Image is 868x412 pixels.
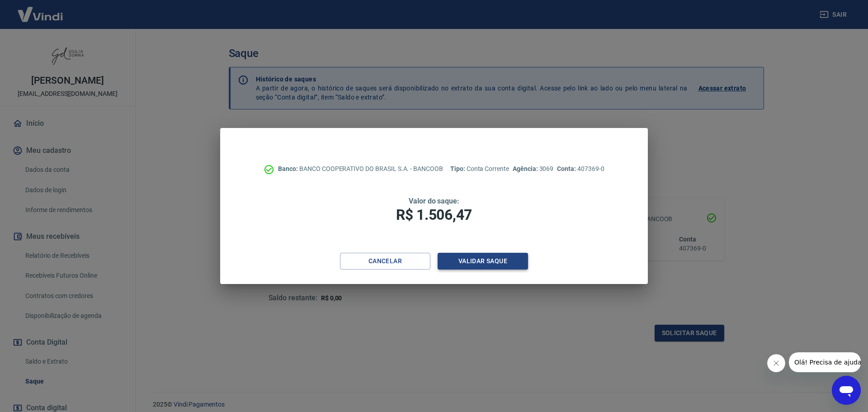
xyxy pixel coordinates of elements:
span: Valor do saque: [409,197,459,205]
span: Tipo: [450,165,467,172]
p: BANCO COOPERATIVO DO BRASIL S.A. - BANCOOB [278,164,443,174]
span: Conta: [557,165,577,172]
button: Validar saque [438,253,528,270]
span: Olá! Precisa de ajuda? [5,6,76,14]
p: 3069 [513,164,553,174]
p: 407369-0 [557,164,604,174]
span: Agência: [513,165,539,172]
span: R$ 1.506,47 [396,206,472,223]
span: Banco: [278,165,299,172]
button: Cancelar [340,253,430,270]
iframe: Botão para abrir a janela de mensagens [832,376,861,405]
iframe: Mensagem da empresa [789,352,861,372]
iframe: Fechar mensagem [767,354,785,372]
p: Conta Corrente [450,164,509,174]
